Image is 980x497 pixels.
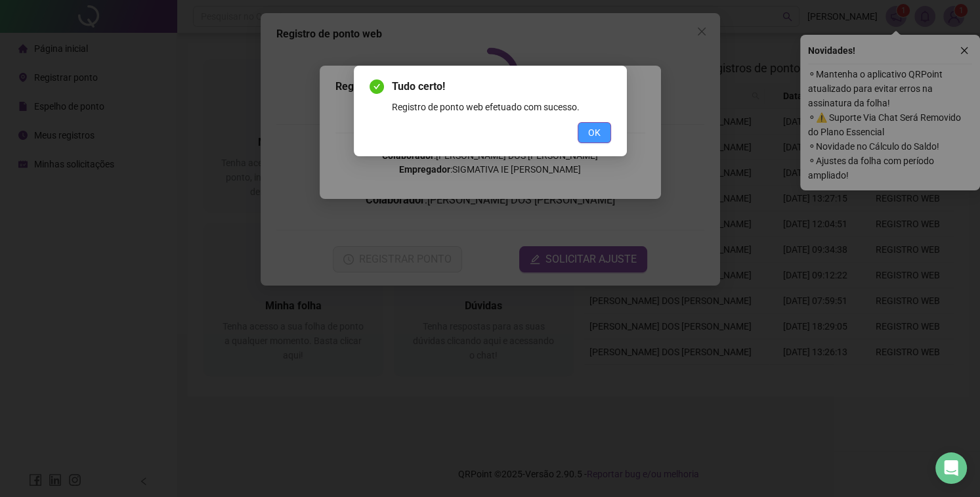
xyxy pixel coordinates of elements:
button: OK [578,122,611,143]
span: OK [588,125,601,140]
span: Tudo certo! [392,79,611,95]
div: Registro de ponto web efetuado com sucesso. [392,100,611,114]
span: check-circle [370,79,384,94]
div: Open Intercom Messenger [935,452,967,484]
